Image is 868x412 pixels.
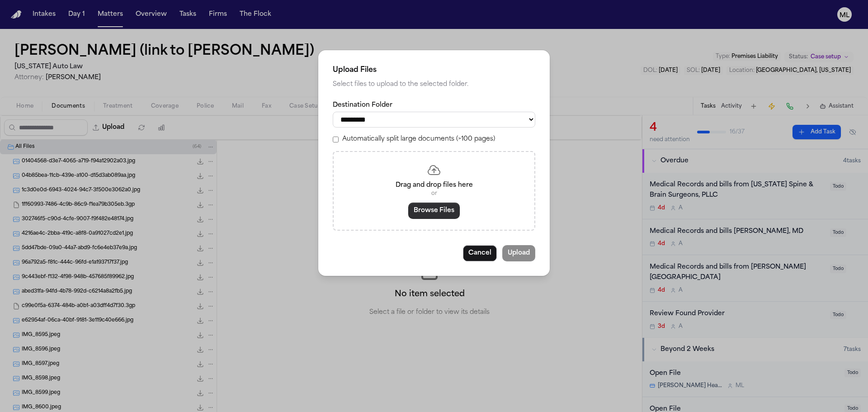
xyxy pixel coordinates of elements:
p: Drag and drop files here [344,181,524,190]
p: Select files to upload to the selected folder. [333,79,535,90]
label: Automatically split large documents (>100 pages) [342,135,495,144]
h2: Upload Files [333,65,535,76]
p: or [344,190,524,197]
button: Upload [502,245,535,261]
label: Destination Folder [333,101,535,110]
button: Browse Files [408,203,460,219]
button: Cancel [463,245,497,261]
